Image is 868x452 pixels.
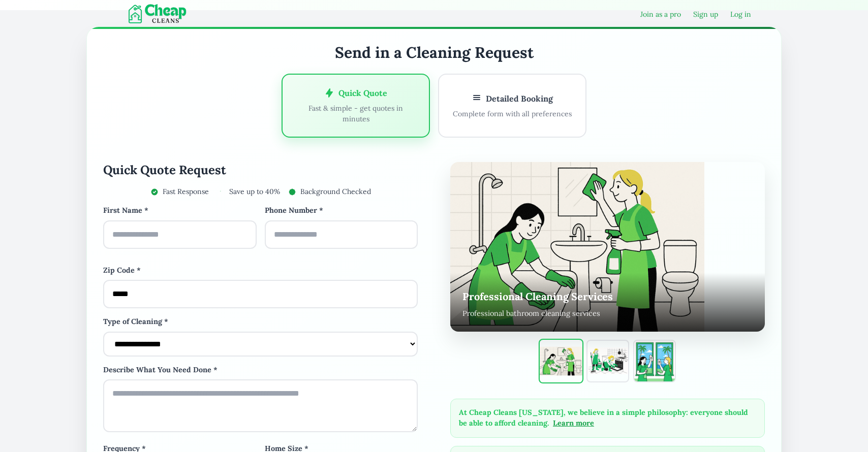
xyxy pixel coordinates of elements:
[103,43,765,61] h1: Send in a Cleaning Request
[640,9,681,19] a: Join as a pro
[163,186,209,197] span: Fast Response
[451,109,573,119] p: Complete form with all preferences
[103,265,418,276] label: Zip Code *
[730,9,751,19] a: Log in
[587,347,628,374] img: Expert kitchen deep cleaning
[338,87,387,99] span: Quick Quote
[450,399,765,438] div: At Cheap Cleans [US_STATE], we believe in a simple philosophy: everyone should be able to afford ...
[486,92,553,105] span: Detailed Booking
[462,308,753,319] p: Professional bathroom cleaning services
[103,316,418,328] label: Type of Cleaning *
[634,341,675,381] img: Window cleaning and maintenance
[282,74,430,138] button: Quick QuoteFast & simple - get quotes in minutes
[229,186,280,197] span: Save up to 40%
[103,205,257,216] label: First Name *
[553,418,594,428] a: Learn more
[117,4,202,24] img: Cheap Cleans Florida
[103,162,418,178] h2: Quick Quote Request
[540,347,582,375] img: Professional bathroom cleaning services
[462,289,753,304] h3: Professional Cleaning Services
[300,186,371,197] span: Background Checked
[450,162,704,332] img: Professional bathroom cleaning services
[438,74,586,138] button: Detailed BookingComplete form with all preferences
[265,205,418,216] label: Phone Number *
[693,9,718,19] a: Sign up
[103,365,418,376] label: Describe What You Need Done *
[295,103,417,124] p: Fast & simple - get quotes in minutes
